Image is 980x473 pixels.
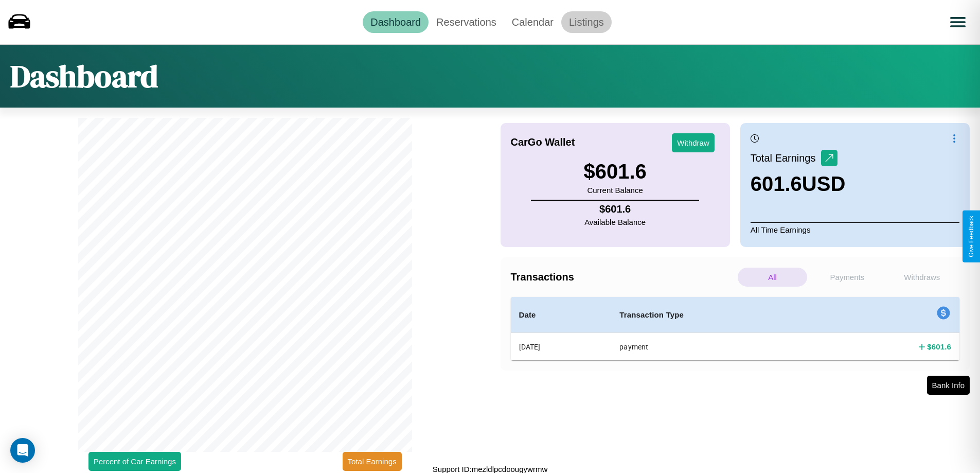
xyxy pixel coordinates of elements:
[10,438,35,463] div: Open Intercom Messenger
[927,341,951,352] h4: $ 601.6
[738,268,807,287] p: All
[584,215,646,229] p: Available Balance
[619,309,816,321] h4: Transaction Type
[511,271,735,283] h4: Transactions
[511,297,960,360] table: simple table
[672,133,715,152] button: Withdraw
[887,268,957,287] p: Withdraws
[343,452,402,471] button: Total Earnings
[504,11,561,33] a: Calendar
[511,333,612,361] th: [DATE]
[611,333,825,361] th: payment
[584,203,646,215] h4: $ 601.6
[751,222,959,237] p: All Time Earnings
[812,268,882,287] p: Payments
[751,172,846,196] h3: 601.6 USD
[511,136,575,148] h4: CarGo Wallet
[10,55,158,97] h1: Dashboard
[927,376,970,395] button: Bank Info
[968,216,975,257] div: Give Feedback
[519,309,603,321] h4: Date
[583,183,646,197] p: Current Balance
[561,11,612,33] a: Listings
[751,149,821,167] p: Total Earnings
[363,11,429,33] a: Dashboard
[88,452,181,471] button: Percent of Car Earnings
[429,11,504,33] a: Reservations
[943,8,972,37] button: Open menu
[583,160,646,183] h3: $ 601.6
